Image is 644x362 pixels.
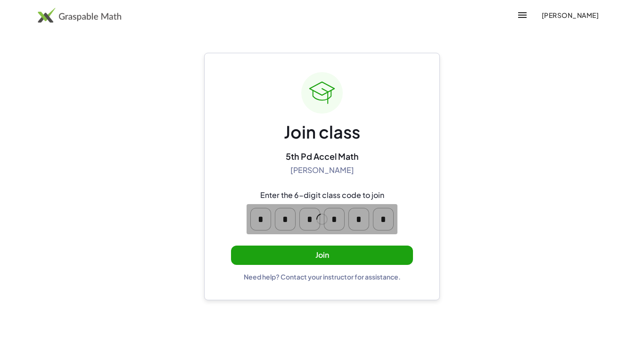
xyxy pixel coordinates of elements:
span: [PERSON_NAME] [541,11,599,19]
button: Join [231,246,413,265]
div: Need help? Contact your instructor for assistance. [244,272,401,281]
div: Join class [284,121,360,143]
div: 5th Pd Accel Math [286,151,359,162]
button: [PERSON_NAME] [534,7,606,24]
div: Enter the 6-digit class code to join [260,190,384,200]
div: [PERSON_NAME] [290,165,354,175]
